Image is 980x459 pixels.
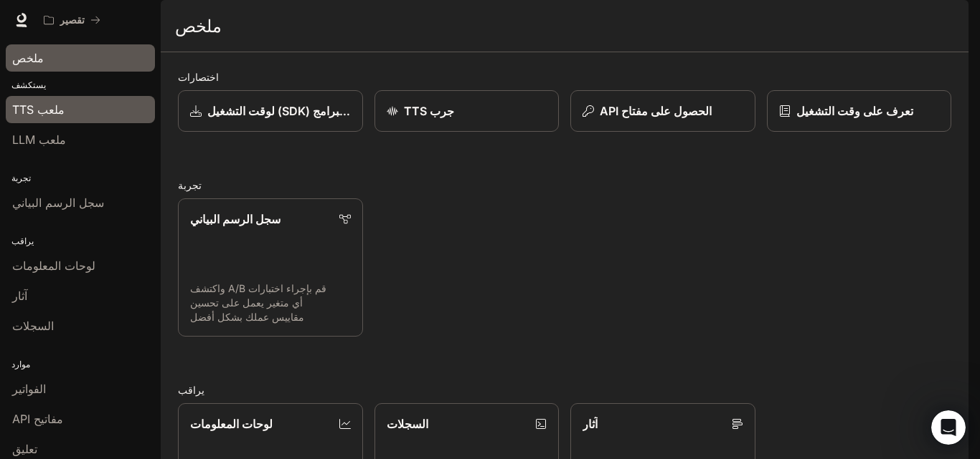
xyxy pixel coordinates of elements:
font: لوحات المعلومات [190,417,273,431]
a: جرب TTS [374,90,560,132]
iframe: الدردشة المباشرة عبر الاتصال الداخلي [931,410,966,445]
a: تعرف على وقت التشغيل [767,90,952,132]
button: جميع مساحات العمل [37,6,107,34]
font: آثار [583,417,598,431]
font: قم بإجراء اختبارات A/B واكتشف أي متغير يعمل على تحسين مقاييس عملك بشكل أفضل [190,282,326,323]
font: ملخص [175,15,221,37]
font: تجربة [178,179,202,191]
button: الحصول على مفتاح API [570,90,755,132]
font: جرب TTS [404,104,454,118]
font: يراقب [178,384,204,396]
font: السجلات [387,417,428,431]
font: اختصارات [178,71,219,83]
font: تقصير [60,14,85,26]
font: تنزيل مجموعة أدوات تطوير البرامج (SDK) لوقت التشغيل [207,104,476,118]
a: تنزيل مجموعة أدوات تطوير البرامج (SDK) لوقت التشغيل [178,90,363,132]
a: سجل الرسم البيانيقم بإجراء اختبارات A/B واكتشف أي متغير يعمل على تحسين مقاييس عملك بشكل أفضل [178,198,363,337]
font: سجل الرسم البياني [190,212,281,226]
font: تعرف على وقت التشغيل [796,104,913,118]
font: الحصول على مفتاح API [600,104,712,118]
